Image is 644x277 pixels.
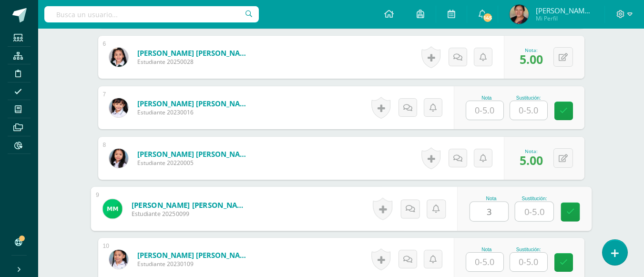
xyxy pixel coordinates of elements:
[520,148,543,154] div: Nota:
[514,196,553,201] div: Sustitución:
[510,95,548,101] div: Sustitución:
[109,48,128,67] img: 53813fdb70083038b7f7f83d230c0484.png
[470,196,513,201] div: Nota
[520,47,543,53] div: Nota:
[109,250,128,269] img: c5f0a1fdcfc9be85cf2fdb502c26e430.png
[466,101,503,120] input: 0-5.0
[536,14,593,22] span: Mi Perfil
[510,247,548,252] div: Sustitución:
[137,99,252,108] a: [PERSON_NAME] [PERSON_NAME]
[137,260,252,268] span: Estudiante 20230109
[510,253,547,271] input: 0-5.0
[510,101,547,120] input: 0-5.0
[137,250,252,260] a: [PERSON_NAME] [PERSON_NAME]
[466,95,508,101] div: Nota
[137,159,252,167] span: Estudiante 20220005
[137,108,252,116] span: Estudiante 20230016
[44,6,259,22] input: Busca un usuario...
[137,149,252,159] a: [PERSON_NAME] [PERSON_NAME]
[536,6,593,15] span: [PERSON_NAME] [PERSON_NAME] Say
[466,253,503,271] input: 0-5.0
[482,12,493,23] span: 145
[131,210,249,218] span: Estudiante 20250099
[510,5,529,24] img: 07acf09dd3d742038123336870c5ea02.png
[470,202,508,221] input: 0-5.0
[131,200,249,210] a: [PERSON_NAME] [PERSON_NAME]
[109,149,128,168] img: cdce647d19b8463b61b98c02aba9ea07.png
[520,152,543,168] span: 5.00
[109,98,128,117] img: fc52e84e92f8b1abfda038fa62585b4b.png
[466,247,508,252] div: Nota
[137,48,252,58] a: [PERSON_NAME] [PERSON_NAME]
[102,199,122,218] img: d21a30d14fc19d169bc42d364f959bb6.png
[137,58,252,66] span: Estudiante 20250028
[520,51,543,67] span: 5.00
[515,202,553,221] input: 0-5.0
